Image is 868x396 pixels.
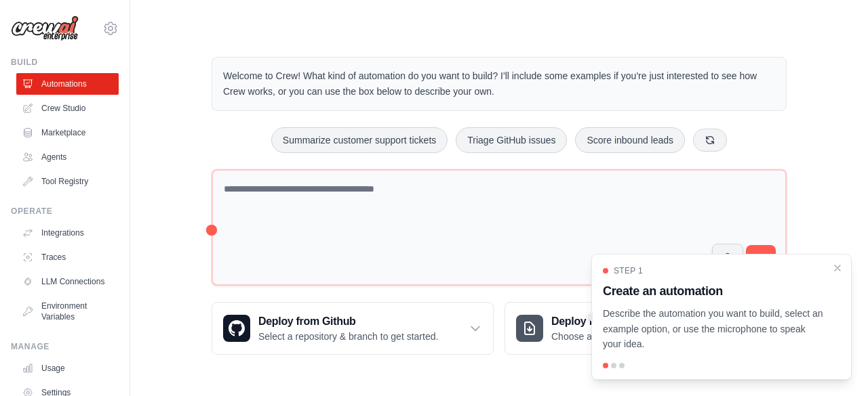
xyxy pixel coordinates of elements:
button: Summarize customer support tickets [271,127,448,153]
div: Build [11,57,119,68]
h3: Deploy from zip file [551,313,666,330]
a: Environment Variables [16,295,119,328]
div: Manage [11,341,119,352]
img: Logo [11,16,79,41]
h3: Deploy from Github [258,313,438,330]
p: Describe the automation you want to build, select an example option, or use the microphone to spe... [603,306,824,352]
button: Triage GitHub issues [456,127,567,153]
a: Automations [16,73,119,95]
a: Crew Studio [16,97,119,119]
button: Close walkthrough [832,263,843,273]
span: Step 1 [614,265,643,276]
a: Usage [16,357,119,379]
p: Select a repository & branch to get started. [258,330,438,343]
div: Operate [11,206,119,217]
a: Tool Registry [16,171,119,192]
h3: Create an automation [603,282,824,301]
p: Welcome to Crew! What kind of automation do you want to build? I'll include some examples if you'... [223,68,775,100]
a: Traces [16,246,119,268]
p: Choose a zip file to upload. [551,330,666,343]
a: Agents [16,146,119,168]
a: LLM Connections [16,271,119,292]
a: Integrations [16,222,119,244]
a: Marketplace [16,122,119,144]
button: Score inbound leads [575,127,685,153]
